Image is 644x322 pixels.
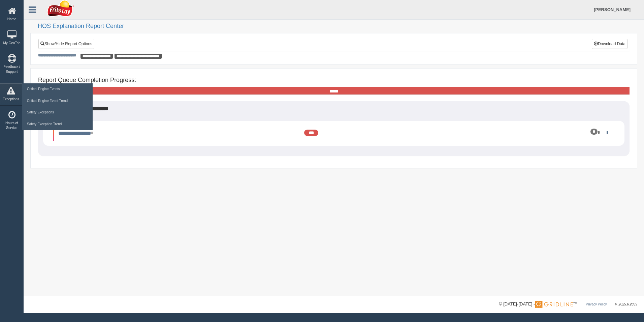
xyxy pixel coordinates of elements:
a: Critical Engine Events [25,83,89,95]
a: Critical Engine Event Trend [25,95,89,107]
a: Privacy Policy [586,302,607,306]
li: Expand [53,126,614,141]
span: v. 2025.6.2839 [615,302,637,306]
img: Gridline [535,301,573,308]
a: Safety Exception Trend [25,118,89,130]
h4: Report Queue Completion Progress: [38,77,630,84]
a: Safety Exceptions [25,107,89,118]
a: Show/Hide Report Options [38,39,94,49]
button: Download Data [592,39,627,49]
div: © [DATE]-[DATE] - ™ [499,301,637,308]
